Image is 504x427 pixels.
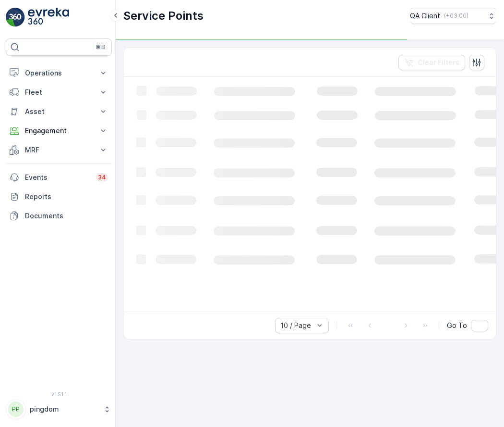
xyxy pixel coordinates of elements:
p: Service Points [123,8,204,24]
button: Fleet [6,83,112,102]
button: PPpingdom [6,399,112,419]
p: ( +03:00 ) [444,12,468,20]
a: Documents [6,206,112,226]
p: Fleet [25,88,93,97]
button: Asset [6,102,112,121]
button: MRF [6,140,112,160]
button: QA Client(+03:00) [410,8,496,24]
img: logo [6,8,25,27]
p: Events [25,173,90,182]
span: Go To [447,321,467,330]
p: MRF [25,145,93,155]
p: ⌘B [96,43,105,51]
button: Clear Filters [398,55,465,70]
p: Asset [25,107,93,116]
div: PP [8,402,24,417]
img: logo_light-DOdMpM7g.png [28,8,69,27]
p: Documents [25,211,108,221]
p: QA Client [410,11,440,21]
p: Engagement [25,126,93,136]
button: Operations [6,63,112,83]
a: Reports [6,187,112,206]
p: Operations [25,68,93,78]
p: 34 [98,174,106,181]
button: Engagement [6,121,112,140]
p: Reports [25,192,108,201]
a: Events34 [6,168,112,187]
span: v 1.51.1 [6,391,112,397]
p: Clear Filters [418,58,459,67]
p: pingdom [30,404,98,414]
